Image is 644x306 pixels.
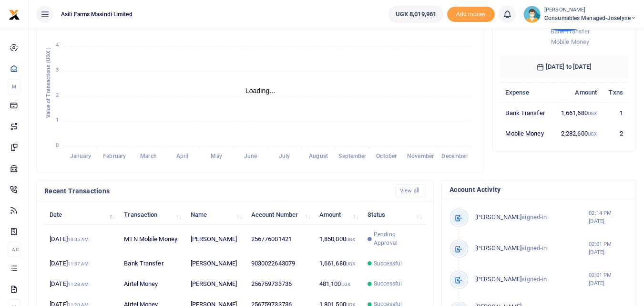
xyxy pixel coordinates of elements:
td: 256759733736 [246,274,314,294]
p: signed-in [475,212,589,222]
th: Status: activate to sort column ascending [362,204,426,225]
tspan: July [279,153,290,160]
th: Date: activate to sort column descending [44,204,119,225]
small: [PERSON_NAME] [544,6,636,14]
th: Amount [553,82,602,103]
li: Toup your wallet [447,7,495,22]
small: UGX [346,261,355,266]
span: [PERSON_NAME] [475,275,521,283]
tspan: March [140,153,157,160]
h4: Recent Transactions [44,186,388,196]
small: 02:14 PM [DATE] [589,209,628,225]
a: profile-user [PERSON_NAME] Consumables managed-Joselyne [523,6,636,23]
a: UGX 8,019,961 [388,6,443,23]
td: [DATE] [44,225,119,253]
span: [PERSON_NAME] [475,244,521,252]
th: Account Number: activate to sort column ascending [246,204,314,225]
small: 02:01 PM [DATE] [589,271,628,287]
span: Bank Transfer [551,28,590,35]
td: 9030022643079 [246,253,314,274]
td: 2,282,600 [553,123,602,143]
tspan: June [244,153,257,160]
span: Consumables managed-Joselyne [544,14,636,22]
th: Transaction: activate to sort column ascending [119,204,185,225]
td: 481,100 [314,274,362,294]
tspan: August [309,153,328,160]
small: 11:28 AM [68,282,89,287]
small: UGX [588,111,597,116]
img: logo-small [9,9,20,21]
tspan: February [103,153,126,160]
th: Txns [602,82,628,103]
tspan: 0 [56,142,59,148]
h6: [DATE] to [DATE] [500,55,628,78]
li: Wallet ballance [385,6,447,23]
tspan: 3 [56,67,59,74]
th: Amount: activate to sort column ascending [314,204,362,225]
small: 02:01 PM [DATE] [589,240,628,256]
span: Asili Farms Masindi Limited [57,10,136,19]
tspan: December [441,153,468,160]
tspan: 2 [56,92,59,98]
span: Add money [447,7,495,22]
tspan: September [338,153,367,160]
td: Bank Transfer [500,103,553,123]
span: Successful [374,279,402,288]
td: [DATE] [44,274,119,294]
span: Successful [374,259,402,268]
a: View all [396,184,426,197]
text: Value of Transactions (UGX ) [45,47,51,118]
a: logo-small logo-large logo-large [9,11,20,18]
td: 1,661,680 [314,253,362,274]
tspan: May [211,153,222,160]
li: M [8,79,20,95]
h4: Account Activity [450,184,628,195]
p: signed-in [475,243,589,253]
td: 1,661,680 [553,103,602,123]
td: Airtel Money [119,274,185,294]
small: UGX [588,131,597,137]
td: [DATE] [44,253,119,274]
td: 1,850,000 [314,225,362,253]
tspan: 4 [56,42,59,48]
span: UGX 8,019,961 [396,10,436,19]
text: Loading... [245,87,276,95]
td: [PERSON_NAME] [185,253,245,274]
small: UGX [341,282,350,287]
th: Name: activate to sort column ascending [185,204,245,225]
small: 10:05 AM [68,237,89,242]
td: MTN Mobile Money [119,225,185,253]
td: [PERSON_NAME] [185,225,245,253]
tspan: October [376,153,397,160]
small: UGX [346,237,355,242]
li: Ac [8,242,20,257]
p: signed-in [475,274,589,285]
a: Add money [447,10,495,17]
td: Bank Transfer [119,253,185,274]
tspan: November [407,153,434,160]
img: profile-user [523,6,541,23]
small: 11:37 AM [68,261,89,266]
td: 2 [602,123,628,143]
td: [PERSON_NAME] [185,274,245,294]
td: 256776001421 [246,225,314,253]
span: Mobile Money [551,38,589,45]
th: Expense [500,82,553,103]
span: [PERSON_NAME] [475,213,521,221]
td: Mobile Money [500,123,553,143]
span: Pending Approval [374,230,420,247]
tspan: 1 [56,117,59,124]
td: 1 [602,103,628,123]
tspan: April [176,153,189,160]
tspan: January [70,153,91,160]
